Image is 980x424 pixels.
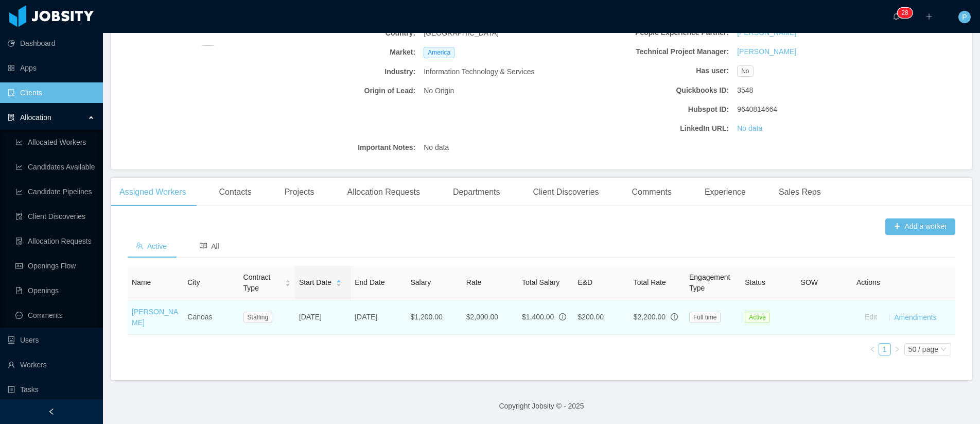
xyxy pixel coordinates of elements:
a: icon: userWorkers [8,354,95,375]
i: icon: read [200,242,207,249]
td: $1,200.00 [406,300,462,335]
a: icon: line-chartCandidates Available [15,157,95,177]
span: Contract Type [243,272,281,294]
p: 2 [901,8,905,18]
a: [PERSON_NAME] [132,308,178,327]
span: No Origin [424,86,454,96]
i: icon: caret-up [285,279,290,282]
span: $2,200.00 [634,313,666,321]
a: [PERSON_NAME] [737,46,796,57]
span: $200.00 [577,313,604,321]
a: icon: messageComments [15,305,95,326]
span: Full time [689,312,721,323]
span: SOW [801,278,818,286]
span: Total Salary [522,278,559,286]
li: Next Page [891,343,903,355]
sup: 28 [897,8,912,18]
div: Sort [285,278,291,285]
button: Edit [856,309,885,326]
span: Staffing [243,312,272,323]
div: Contacts [211,178,260,207]
li: 1 [879,343,891,355]
a: icon: file-searchClient Discoveries [15,206,95,227]
i: icon: caret-down [285,282,290,285]
b: Hubspot ID: [581,104,729,115]
div: Comments [624,178,680,207]
div: Experience [696,178,754,207]
span: Status [745,278,765,286]
b: Technical Project Manager: [581,46,729,57]
span: 3548 [737,85,753,96]
span: Engagement Type [689,273,730,292]
div: Client Discoveries [524,178,607,207]
footer: Copyright Jobsity © - 2025 [103,388,980,424]
i: icon: down [940,346,947,353]
span: $1,400.00 [522,313,554,321]
span: Name [132,278,151,286]
div: Departments [445,178,509,207]
span: All [200,242,219,250]
span: info-circle [671,313,678,320]
a: icon: auditClients [8,82,95,103]
td: Canoas [183,300,239,335]
div: Projects [276,178,323,207]
span: City [187,278,200,286]
span: Actions [856,278,880,286]
span: [GEOGRAPHIC_DATA] [424,28,499,39]
i: icon: left [869,346,876,352]
a: icon: appstoreApps [8,58,95,78]
a: icon: line-chartCandidate Pipelines [15,181,95,202]
a: 1 [879,344,890,355]
span: Allocation [20,113,51,122]
i: icon: caret-up [336,279,341,282]
b: Quickbooks ID: [581,85,729,96]
i: icon: caret-down [336,282,341,285]
span: E&D [577,278,592,286]
td: $2,000.00 [462,300,518,335]
i: icon: team [136,242,143,249]
b: Market: [267,47,416,58]
span: 9640814664 [737,104,777,115]
a: icon: robotUsers [8,330,95,350]
td: [DATE] [295,300,351,335]
td: [DATE] [351,300,406,335]
i: icon: right [894,346,900,352]
span: Rate [466,278,482,286]
span: No data [424,142,449,153]
span: Active [745,312,770,323]
li: Previous Page [866,343,879,355]
b: LinkedIn URL: [581,123,729,134]
span: Active [136,242,167,250]
div: Sales Reps [771,178,829,207]
div: Allocation Requests [339,178,428,207]
div: Sort [336,278,342,285]
i: icon: solution [8,114,15,121]
span: Total Rate [634,278,666,286]
a: icon: file-textOpenings [15,280,95,301]
div: Assigned Workers [111,178,195,207]
a: No data [737,123,762,134]
a: icon: profileTasks [8,379,95,400]
span: P [962,11,967,23]
span: Information Technology & Services [424,66,534,77]
a: icon: line-chartAllocated Workers [15,132,95,152]
a: icon: pie-chartDashboard [8,33,95,54]
b: Country: [267,28,416,39]
span: Start Date [299,277,331,288]
div: 50 / page [908,344,938,355]
span: Salary [410,278,431,286]
i: icon: plus [925,13,933,20]
b: Has user: [581,65,729,76]
a: Amendments [894,313,936,321]
i: icon: bell [892,13,900,20]
p: 8 [905,8,908,18]
b: Important Notes: [267,142,416,153]
button: icon: plusAdd a worker [885,218,955,235]
b: Industry: [267,66,416,77]
span: America [424,47,454,58]
b: Origin of Lead: [267,86,416,96]
a: icon: file-doneAllocation Requests [15,231,95,251]
a: icon: idcardOpenings Flow [15,256,95,276]
span: No [737,65,753,77]
span: End Date [355,278,384,286]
